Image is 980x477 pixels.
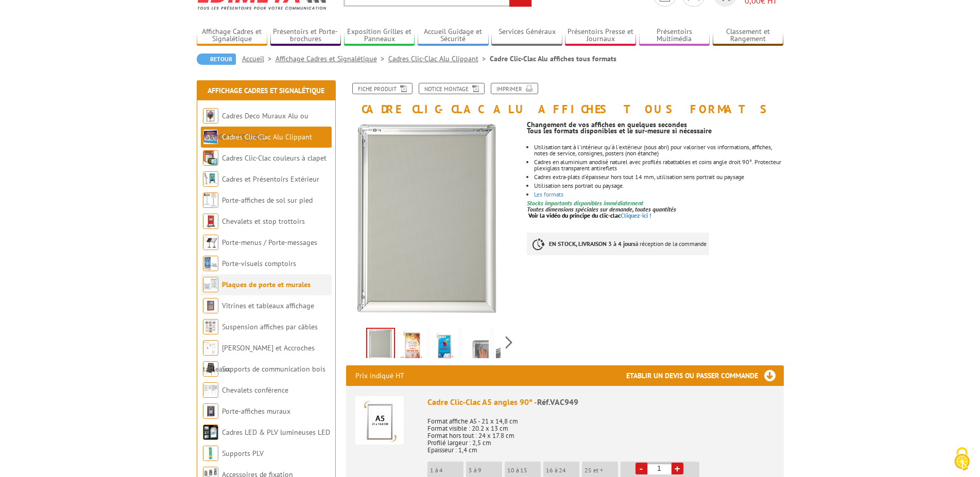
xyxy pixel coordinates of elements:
p: 10 à 15 [507,467,541,474]
img: affichage_lumineux_215534_image_anime.gif [346,120,509,324]
p: à réception de la commande [527,233,709,255]
li: Cadre Clic-Clac Alu affiches tous formats [490,54,616,64]
a: Cadres et Présentoirs Extérieur [222,174,319,184]
a: Suspension affiches par câbles [222,322,318,331]
a: Imprimer [491,83,538,94]
a: Cadres Deco Muraux Alu ou [GEOGRAPHIC_DATA] [203,111,308,142]
a: Vitrines et tableaux affichage [222,301,314,310]
img: Cookies (fenêtre modale) [949,446,975,472]
a: Supports PLV [222,449,264,458]
a: Plaques de porte et murales [222,280,311,289]
strong: EN STOCK, LIVRAISON 3 à 4 jours [549,240,635,248]
span: Réf.VAC949 [537,397,578,407]
a: Accueil [242,54,276,63]
a: Notice Montage [419,83,485,94]
a: Porte-affiches de sol sur pied [222,196,313,205]
a: Retour [197,54,236,65]
a: Voir la vidéo du principe du clic-clacCliquez-ici ! [528,211,651,219]
a: Exposition Grilles et Panneaux [344,27,415,44]
span: Next [504,334,514,351]
em: Toutes dimensions spéciales sur demande, toutes quantités [527,205,676,213]
a: Cadres LED & PLV lumineuses LED [222,428,330,437]
a: Accueil Guidage et Sécurité [418,27,489,44]
h3: Etablir un devis ou passer commande [626,365,784,386]
a: Affichage Cadres et Signalétique [208,86,324,95]
p: Changement de vos affiches en quelques secondes [527,121,783,128]
a: Affichage Cadres et Signalétique [276,54,388,63]
li: Cadres en aluminium anodisé naturel avec profilés rabattables et coins angle droit 90°. Protecteu... [534,159,783,171]
a: Chevalets conférence [222,385,288,395]
a: Cadres Clic-Clac Alu Clippant [388,54,490,63]
a: Porte-affiches muraux [222,407,290,416]
a: Présentoirs Presse et Journaux [565,27,636,44]
img: Cadres LED & PLV lumineuses LED [203,425,218,440]
a: Les formats [534,190,563,198]
img: Porte-menus / Porte-messages [203,235,218,250]
a: Chevalets et stop trottoirs [222,217,305,226]
p: Format affiche A5 - 21 x 14,8 cm Format visible : 20.2 x 13 cm Format hors tout : 24 x 17.8 cm Pr... [427,411,775,454]
img: Plaques de porte et murales [203,277,218,292]
img: Porte-affiches de sol sur pied [203,192,218,208]
img: Cadres Deco Muraux Alu ou Bois [203,108,218,123]
img: Suspension affiches par câbles [203,319,218,334]
img: Chevalets et stop trottoirs [203,214,218,229]
img: affichage_lumineux_215534_17.jpg [496,330,521,362]
p: 16 à 24 [546,467,579,474]
img: affichage_lumineux_215534_image_anime.gif [367,329,394,361]
a: Fiche produit [352,83,412,94]
a: Présentoirs Multimédia [639,27,710,44]
div: Cadre Clic-Clac A5 angles 90° - [427,396,775,408]
img: affichage_lumineux_215534_1.gif [400,330,425,362]
p: 25 et + [584,467,618,474]
a: Services Généraux [491,27,562,44]
font: Stocks importants disponibles immédiatement [527,199,643,207]
span: Voir la vidéo du principe du clic-clac [528,211,621,219]
img: Supports PLV [203,446,218,461]
li: Utilisation tant à l'intérieur qu'à l'extérieur (sous abri) pour valoriser vos informations, affi... [534,144,783,156]
p: 5 à 9 [469,467,502,474]
li: Cadres extra-plats d'épaisseur hors tout 14 mm, utilisation sens portrait ou paysage [534,174,783,180]
img: Vitrines et tableaux affichage [203,298,218,313]
li: Utilisation sens portrait ou paysage. [534,183,783,189]
a: Cadres Clic-Clac Alu Clippant [222,132,312,142]
a: Présentoirs et Porte-brochures [270,27,341,44]
img: cadres_aluminium_clic_clac_vac949_fleches.jpg [432,330,457,362]
a: - [635,463,647,474]
img: Cimaises et Accroches tableaux [203,340,218,356]
img: cadre_clic_clac_a5_angles90_vac949_950_951_952_953_955_956_959_960_957.jpg [464,330,489,362]
a: Porte-menus / Porte-messages [222,238,317,247]
a: Cadres Clic-Clac couleurs à clapet [222,153,326,163]
img: Cadres Clic-Clac couleurs à clapet [203,150,218,166]
img: Porte-visuels comptoirs [203,256,218,271]
button: Cookies (fenêtre modale) [944,442,980,477]
img: Chevalets conférence [203,382,218,398]
a: + [672,463,683,474]
img: Porte-affiches muraux [203,403,218,419]
a: Porte-visuels comptoirs [222,259,296,268]
a: Affichage Cadres et Signalétique [197,27,268,44]
a: [PERSON_NAME] et Accroches tableaux [203,343,315,374]
p: 1 à 4 [430,467,463,474]
a: Supports de communication bois [222,364,325,374]
p: Prix indiqué HT [355,365,404,386]
img: Cadre Clic-Clac A5 angles 90° [355,396,404,445]
p: Tous les formats disponibles et le sur-mesure si nécessaire [527,128,783,134]
img: Cadres et Présentoirs Extérieur [203,171,218,187]
a: Classement et Rangement [713,27,784,44]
